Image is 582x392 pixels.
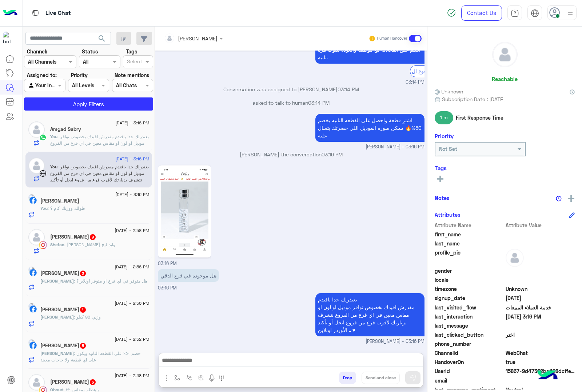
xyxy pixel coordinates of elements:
[40,351,74,356] span: [PERSON_NAME]
[506,221,575,229] span: Attribute Value
[80,343,86,349] span: 5
[456,114,503,121] span: First Response Time
[48,205,85,211] span: طولك ووزنك كام ؟
[506,249,524,267] img: defaultAdmin.png
[40,205,48,211] span: You
[29,342,37,349] img: Facebook
[27,48,47,55] label: Channel:
[435,88,463,95] span: Unknown
[126,57,142,67] div: Select
[339,372,356,384] button: Drop
[28,194,35,201] img: picture
[410,65,445,77] div: الرجوع ال Bot
[409,374,416,381] img: send message
[186,375,192,381] img: Trigger scenario
[158,285,177,291] span: 03:16 PM
[28,374,45,391] img: defaultAdmin.png
[435,195,450,201] h6: Notes
[28,157,45,174] img: defaultAdmin.png
[435,313,504,320] span: last_interaction
[50,164,149,189] span: بعتذرلك جدا يافندم مقدرش افيدك بخصوص توافر موديل او لون او مقاس معين في اي فرع من الفروع نتشرف بز...
[207,374,216,383] img: send voice note
[435,304,504,311] span: last_visited_flow
[377,36,407,41] small: Human Handover
[556,196,562,201] img: notes
[40,270,87,276] h5: Mohamed Hassan
[28,229,45,245] img: defaultAdmin.png
[158,99,424,107] p: asked to talk to human
[50,242,64,247] span: Shefoo
[126,48,137,55] label: Tags
[27,71,57,79] label: Assigned to:
[506,349,575,357] span: 1
[97,34,106,43] span: search
[28,303,35,309] img: picture
[506,294,575,302] span: 2025-09-12T12:13:56.488Z
[493,42,517,67] img: defaultAdmin.png
[50,379,96,385] h5: Ohoud Abdelmohsen
[28,121,45,138] img: defaultAdmin.png
[435,240,504,247] span: last_name
[50,134,57,139] span: You
[198,375,204,381] img: create order
[195,372,207,384] button: create order
[435,231,504,238] span: first_name
[174,375,180,381] img: select flow
[366,338,424,345] span: [PERSON_NAME] - 03:16 PM
[447,8,456,17] img: spinner
[435,221,504,229] span: Attribute Name
[40,314,74,320] span: [PERSON_NAME]
[406,79,424,86] span: 03:14 PM
[435,285,504,293] span: timezone
[115,120,149,126] span: [DATE] - 3:16 PM
[435,249,504,265] span: profile_pic
[158,85,424,93] p: Conversation was assigned to [PERSON_NAME]
[40,351,140,363] span: خصم ٥٠٪ على القطعة الثانية بيكون على اي قطعة ولا حاجات معينة
[28,339,35,346] img: picture
[29,197,37,204] img: Facebook
[29,305,37,313] img: Facebook
[531,9,539,17] img: tab
[435,340,504,348] span: phone_number
[3,32,16,45] img: 713415422032625
[39,170,47,177] img: WebChat
[158,261,177,266] span: 03:16 PM
[93,32,111,48] button: search
[492,76,518,82] h6: Reachable
[435,133,454,139] h6: Priority
[45,8,71,18] p: Live Chat
[506,358,575,366] span: true
[435,331,504,339] span: last_clicked_button
[315,114,424,142] p: 12/9/2025, 3:16 PM
[535,363,560,388] img: hulul-logo.png
[40,343,87,349] h5: Ahmed Tharwat
[506,276,575,284] span: null
[28,267,35,273] img: picture
[322,151,343,157] span: 03:16 PM
[64,242,115,247] span: عايز بنطلون وايد ليج
[506,313,575,320] span: 2025-09-12T12:16:48.37457Z
[40,278,74,284] span: [PERSON_NAME]
[315,293,424,336] p: 12/9/2025, 3:16 PM
[160,167,210,256] img: 1757679396540IMG_1005.png
[39,134,47,141] img: WhatsApp
[435,358,504,366] span: HandoverOn
[183,372,195,384] button: Trigger scenario
[24,97,153,111] button: Apply Filters
[115,372,149,379] span: [DATE] - 2:48 PM
[506,285,575,293] span: Unknown
[115,336,149,343] span: [DATE] - 2:52 PM
[435,165,575,171] h6: Tags
[115,71,149,79] label: Note mentions
[435,276,504,284] span: locale
[435,267,504,275] span: gender
[308,100,330,106] span: 03:14 PM
[115,264,149,270] span: [DATE] - 2:56 PM
[80,271,86,276] span: 2
[506,367,575,375] span: 15867-9d47362ba428dcffe22f9444b35a3fa5
[506,322,575,329] span: null
[366,144,424,151] span: [PERSON_NAME] - 03:16 PM
[568,195,574,202] img: add
[115,156,149,162] span: [DATE] - 3:16 PM
[74,278,147,284] span: هل متوفر في اي فرع او متوفر اونلاين؟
